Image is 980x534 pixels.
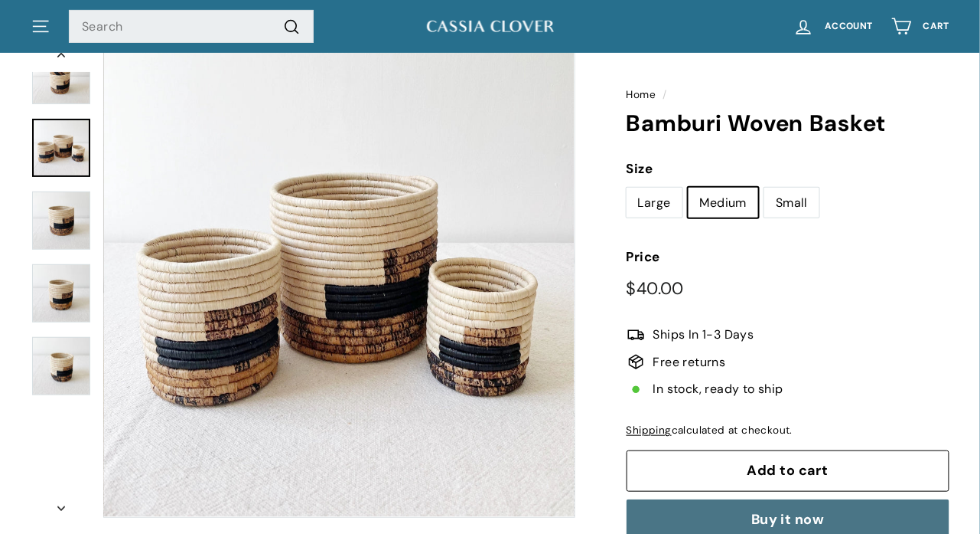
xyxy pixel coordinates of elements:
[627,88,656,101] a: Home
[923,21,949,31] span: Cart
[32,192,90,250] img: Bamburi Woven Basket
[627,277,684,300] span: $40.00
[627,424,672,437] a: Shipping
[627,188,682,218] label: Large
[825,21,873,31] span: Account
[32,119,90,177] a: Bamburi Woven Basket
[627,450,949,492] button: Add to cart
[69,10,314,44] input: Search
[627,87,949,103] nav: breadcrumbs
[31,44,92,72] button: Previous
[627,247,949,267] label: Price
[653,379,783,399] span: In stock, ready to ship
[32,264,90,323] img: Bamburi Woven Basket
[627,422,949,439] div: calculated at checkout.
[689,188,758,218] label: Medium
[653,352,726,372] span: Free returns
[31,490,92,518] button: Next
[627,159,949,179] label: Size
[764,188,819,218] label: Small
[653,325,754,345] span: Ships In 1-3 Days
[882,4,959,49] a: Cart
[32,46,90,104] img: Bamburi Woven Basket
[659,88,671,101] span: /
[747,461,829,480] span: Add to cart
[627,111,949,136] h1: Bamburi Woven Basket
[32,337,90,395] img: Bamburi Woven Basket
[784,4,882,49] a: Account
